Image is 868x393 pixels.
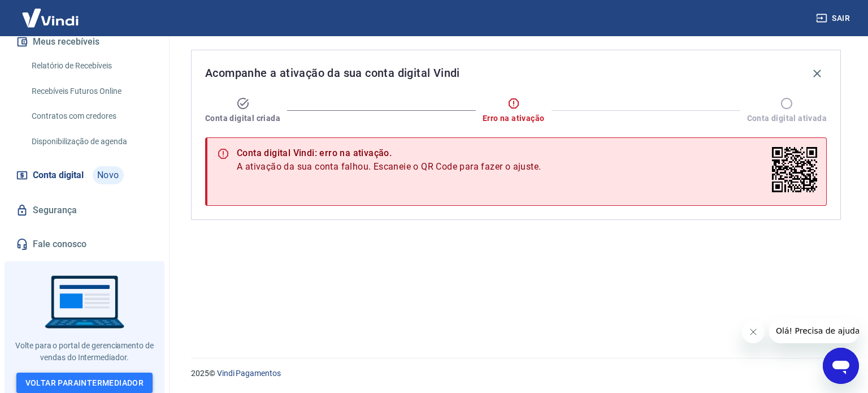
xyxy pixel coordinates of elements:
[27,130,155,153] a: Disponibilização de agenda
[205,113,280,124] span: Conta digital criada
[14,1,87,35] img: Vindi
[93,166,124,184] span: Novo
[814,8,854,29] button: Sair
[823,348,859,384] iframe: Botão para abrir a janela de mensagens
[27,54,155,77] a: Relatório de Recebíveis
[33,167,84,183] span: Conta digital
[191,368,841,379] p: 2025 ©
[14,162,155,189] a: Conta digitalNovo
[7,8,95,17] span: Olá! Precisa de ajuda?
[14,232,155,257] a: Fale conosco
[27,105,155,128] a: Contratos com credores
[483,113,544,124] span: Erro na ativação
[237,160,541,174] span: A ativação da sua conta falhou. Escaneie o QR Code para fazer o ajuste.
[769,318,859,343] iframe: Mensagem da empresa
[14,198,155,223] a: Segurança
[205,64,460,82] span: Acompanhe a ativação da sua conta digital Vindi
[27,80,155,103] a: Recebíveis Futuros Online
[237,146,541,160] div: Conta digital Vindi: erro na ativação.
[747,113,827,124] span: Conta digital ativada
[14,29,155,54] button: Meus recebíveis
[742,321,765,343] iframe: Fechar mensagem
[217,369,281,378] a: Vindi Pagamentos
